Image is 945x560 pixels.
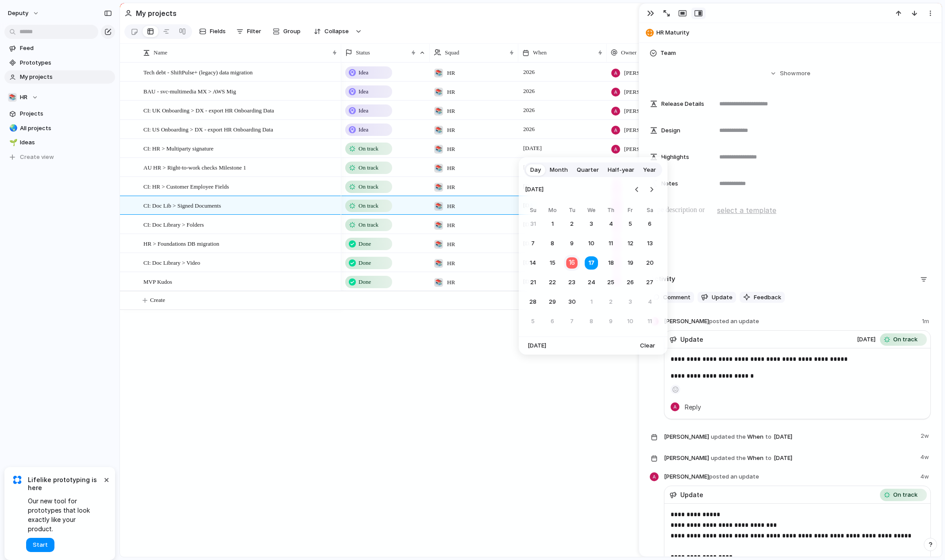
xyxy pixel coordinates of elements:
[642,274,658,290] button: Saturday, September 27th, 2025
[544,206,560,216] th: Monday
[572,163,603,177] button: Quarter
[564,216,580,232] button: Tuesday, September 2nd, 2025
[525,274,541,290] button: Sunday, September 21st, 2025
[603,206,619,216] th: Thursday
[564,294,580,310] button: Tuesday, September 30th, 2025
[583,294,599,310] button: Wednesday, October 1st, 2025
[526,163,545,177] button: Day
[583,274,599,290] button: Wednesday, September 24th, 2025
[603,313,619,329] button: Thursday, October 9th, 2025
[530,166,541,174] span: Day
[544,216,560,232] button: Monday, September 1st, 2025
[603,236,619,251] button: Thursday, September 11th, 2025
[642,255,658,271] button: Saturday, September 20th, 2025
[525,294,541,310] button: Sunday, September 28th, 2025
[583,206,599,216] th: Wednesday
[639,163,660,177] button: Year
[583,313,599,329] button: Wednesday, October 8th, 2025
[525,206,541,216] th: Sunday
[642,294,658,310] button: Saturday, October 4th, 2025
[603,163,639,177] button: Half-year
[564,206,580,216] th: Tuesday
[622,313,638,329] button: Friday, October 10th, 2025
[583,216,599,232] button: Wednesday, September 3rd, 2025
[608,166,634,174] span: Half-year
[622,255,638,271] button: Friday, September 19th, 2025
[525,255,541,271] button: Sunday, September 14th, 2025
[525,216,541,232] button: Sunday, August 31st, 2025
[631,183,643,196] button: Go to the Previous Month
[636,340,659,352] button: Clear
[544,294,560,310] button: Monday, September 29th, 2025
[603,216,619,232] button: Thursday, September 4th, 2025
[563,255,581,272] button: Today, Tuesday, September 16th, 2025
[622,294,638,310] button: Friday, October 3rd, 2025
[544,274,560,290] button: Monday, September 22nd, 2025
[564,274,580,290] button: Tuesday, September 23rd, 2025
[640,341,655,350] span: Clear
[603,294,619,310] button: Thursday, October 2nd, 2025
[528,341,546,350] span: [DATE]
[550,166,568,174] span: Month
[525,236,541,251] button: Sunday, September 7th, 2025
[545,163,572,177] button: Month
[622,274,638,290] button: Friday, September 26th, 2025
[544,255,560,271] button: Monday, September 15th, 2025
[525,313,541,329] button: Sunday, October 5th, 2025
[583,255,599,271] button: Wednesday, September 17th, 2025, selected
[642,216,658,232] button: Saturday, September 6th, 2025
[642,236,658,251] button: Saturday, September 13th, 2025
[645,183,658,196] button: Go to the Next Month
[642,313,658,329] button: Saturday, October 11th, 2025
[525,180,544,199] span: [DATE]
[583,236,599,251] button: Wednesday, September 10th, 2025
[622,236,638,251] button: Friday, September 12th, 2025
[622,206,638,216] th: Friday
[642,206,658,216] th: Saturday
[564,236,580,251] button: Tuesday, September 9th, 2025
[564,313,580,329] button: Tuesday, October 7th, 2025
[603,274,619,290] button: Thursday, September 25th, 2025
[577,166,599,174] span: Quarter
[603,255,619,271] button: Thursday, September 18th, 2025
[622,216,638,232] button: Friday, September 5th, 2025
[544,236,560,251] button: Monday, September 8th, 2025
[643,166,656,174] span: Year
[544,313,560,329] button: Monday, October 6th, 2025
[525,206,658,329] table: September 2025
